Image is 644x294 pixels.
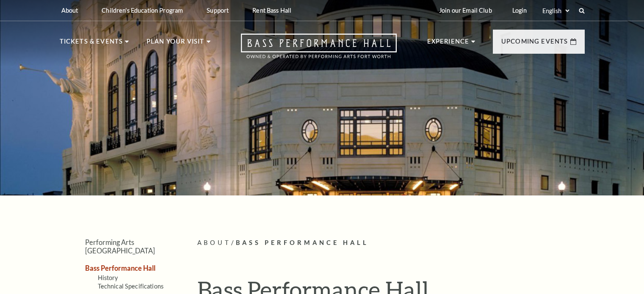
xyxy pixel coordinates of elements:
[102,7,183,14] p: Children's Education Program
[146,36,205,52] p: Plan Your Visit
[236,239,369,246] span: Bass Performance Hall
[98,283,163,290] a: Technical Specifications
[197,239,231,246] span: About
[85,264,155,272] a: Bass Performance Hall
[207,7,229,14] p: Support
[427,36,470,52] p: Experience
[197,238,585,248] p: /
[501,36,568,52] p: Upcoming Events
[252,7,291,14] p: Rent Bass Hall
[85,238,155,254] a: Performing Arts [GEOGRAPHIC_DATA]
[541,7,571,15] select: Select:
[60,36,123,52] p: Tickets & Events
[98,274,118,281] a: History
[61,7,78,14] p: About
